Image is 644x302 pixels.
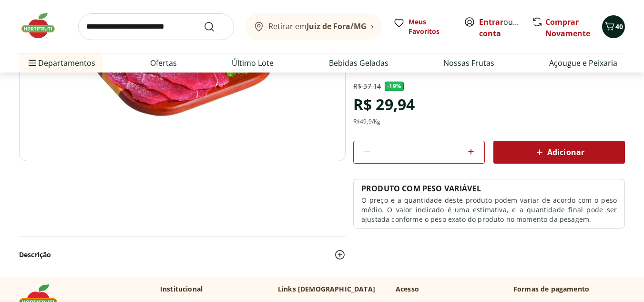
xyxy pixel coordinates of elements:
[602,15,625,38] button: Carrinho
[393,17,452,36] a: Meus Favoritos
[361,183,481,194] p: PRODUTO COM PESO VARIÁVEL
[385,82,404,91] span: - 19 %
[268,22,367,31] span: Retirar em
[245,13,382,40] button: Retirar emJuiz de Fora/MG
[27,52,95,74] span: Departamentos
[534,146,584,158] span: Adicionar
[150,57,177,69] a: Ofertas
[353,91,415,118] div: R$ 29,94
[409,17,452,36] span: Meus Favoritos
[545,17,590,39] a: Comprar Novamente
[479,16,521,39] span: ou
[278,284,375,294] p: Links [DEMOGRAPHIC_DATA]
[353,118,380,125] div: R$ 49,9 /Kg
[232,57,274,69] a: Último Lote
[307,21,367,31] b: Juiz de Fora/MG
[19,11,67,40] img: Hortifruti
[329,57,388,69] a: Bebidas Geladas
[396,284,419,294] p: Acesso
[353,82,381,91] p: R$ 37,14
[27,52,38,74] button: Menu
[361,196,617,224] p: O preço e a quantidade deste produto podem variar de acordo com o peso médio. O valor indicado é ...
[549,57,617,69] a: Açougue e Peixaria
[19,244,346,265] button: Descrição
[204,21,226,32] button: Submit Search
[615,22,623,31] span: 40
[493,141,625,164] button: Adicionar
[443,57,494,69] a: Nossas Frutas
[513,284,625,294] p: Formas de pagamento
[78,13,234,40] input: search
[479,17,532,39] a: Criar conta
[479,17,503,27] a: Entrar
[160,284,203,294] p: Institucional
